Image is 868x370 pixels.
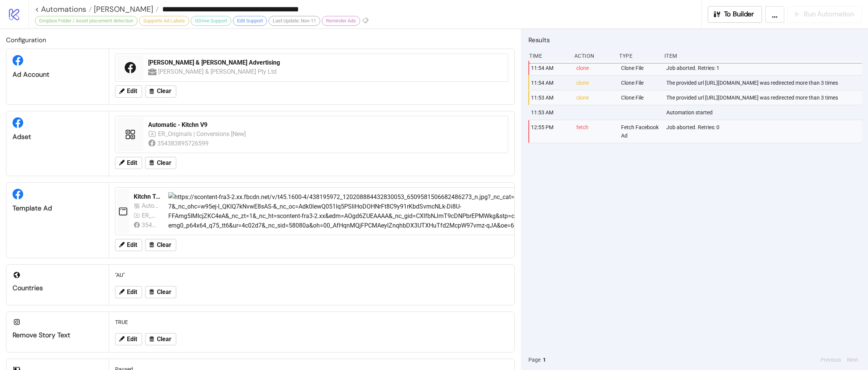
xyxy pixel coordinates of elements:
[115,239,142,251] button: Edit
[620,90,660,105] div: Clone File
[158,129,247,139] div: ER_Originals | Conversions [New]
[148,121,503,129] div: Automatic - Kitchn V9
[158,67,277,76] div: [PERSON_NAME] & [PERSON_NAME] Pty Ltd
[157,88,171,95] span: Clear
[724,10,754,19] span: To Builder
[576,76,615,90] div: clone
[191,16,231,26] div: GDrive Support
[35,16,138,26] div: Dropbox Folder / Asset placement detection
[115,85,142,98] button: Edit
[13,331,103,340] div: Remove Story Text
[157,336,171,343] span: Clear
[134,193,162,201] div: Kitchn Template
[528,356,541,364] span: Page
[576,61,615,75] div: clone
[157,160,171,166] span: Clear
[127,88,137,95] span: Edit
[666,61,864,75] div: Job aborted. Retries: 1
[13,204,103,213] div: Template Ad
[528,35,862,45] h2: Results
[664,49,862,63] div: Item
[35,5,92,13] a: < Automations
[574,49,613,63] div: Action
[127,336,137,343] span: Edit
[115,286,142,298] button: Edit
[620,120,660,143] div: Fetch Facebook Ad
[145,85,176,98] button: Clear
[708,6,762,23] button: To Builder
[139,16,189,26] div: Supports Ad Labels
[530,61,570,75] div: 11:54 AM
[576,120,615,143] div: fetch
[576,90,615,105] div: clone
[666,120,864,143] div: Job aborted. Retries: 0
[666,105,864,120] div: Automation started
[142,220,159,230] div: 354383895726599
[233,16,267,26] div: Edit Support
[142,211,159,220] div: ER_Originals | Conversions [New]
[115,157,142,169] button: Edit
[530,105,570,120] div: 11:53 AM
[765,6,784,23] button: ...
[145,333,176,345] button: Clear
[13,70,103,79] div: Ad Account
[145,157,176,169] button: Clear
[92,4,153,14] span: [PERSON_NAME]
[618,49,658,63] div: Type
[322,16,360,26] div: Reminder Ads
[127,160,137,166] span: Edit
[541,356,548,364] button: 1
[528,49,568,63] div: Time
[530,90,570,105] div: 11:53 AM
[148,59,503,67] div: [PERSON_NAME] & [PERSON_NAME] Advertising
[112,268,511,282] div: "AU"
[269,16,320,26] div: Last Update: Nov-11
[157,139,210,148] div: 354383895726599
[145,286,176,298] button: Clear
[157,242,171,248] span: Clear
[666,90,864,105] div: The provided url [URL][DOMAIN_NAME] was redirected more than 3 times
[530,120,570,143] div: 12:55 PM
[666,76,864,90] div: The provided url [URL][DOMAIN_NAME] was redirected more than 3 times
[92,5,159,13] a: [PERSON_NAME]
[115,333,142,345] button: Edit
[127,242,137,248] span: Edit
[620,76,660,90] div: Clone File
[112,315,511,329] div: TRUE
[6,35,515,45] h2: Configuration
[145,239,176,251] button: Clear
[818,356,843,364] button: Previous
[620,61,660,75] div: Clone File
[845,356,860,364] button: Next
[157,289,171,296] span: Clear
[13,284,103,293] div: Countries
[142,201,159,210] div: Automatic - Kitchn V6
[13,133,103,141] div: Adset
[127,289,137,296] span: Edit
[168,192,574,231] img: https://scontent-fra3-2.xx.fbcdn.net/v/t45.1600-4/438195972_120208884432830053_650958150668248627...
[530,76,570,90] div: 11:54 AM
